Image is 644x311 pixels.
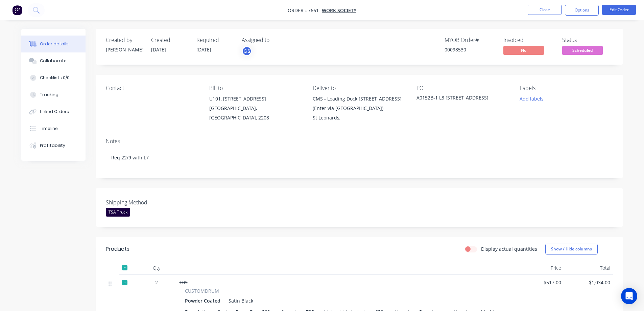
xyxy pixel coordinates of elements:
[313,113,405,123] div: St Leonards,
[40,75,70,81] div: Checklists 0/0
[565,5,599,16] button: Options
[516,94,547,103] button: Add labels
[40,109,69,115] div: Linked Orders
[21,36,86,52] button: Order details
[242,46,252,56] button: GS
[520,85,613,91] div: Labels
[106,147,613,168] div: Req 22/9 with L7
[180,279,188,286] span: T03
[136,261,177,275] div: Qty
[416,85,509,91] div: PO
[106,138,613,145] div: Notes
[602,5,636,15] button: Edit Order
[106,245,129,253] div: Products
[21,137,86,154] button: Profitability
[209,85,302,91] div: Bill to
[528,5,562,15] button: Close
[12,5,22,15] img: Factory
[242,37,309,43] div: Assigned to
[209,94,302,123] div: U101, [STREET_ADDRESS][GEOGRAPHIC_DATA], [GEOGRAPHIC_DATA], 2208
[481,245,537,252] label: Display actual quantities
[416,94,501,104] div: A0152B-1 L8 [STREET_ADDRESS]
[313,94,405,113] div: CMS - Loading Dock [STREET_ADDRESS] (Enter via [GEOGRAPHIC_DATA])
[106,85,198,91] div: Contact
[106,198,190,206] label: Shipping Method
[209,104,302,123] div: [GEOGRAPHIC_DATA], [GEOGRAPHIC_DATA], 2208
[185,296,223,306] div: Powder Coated
[40,92,58,98] div: Tracking
[545,244,598,254] button: Show / Hide columns
[21,120,86,137] button: Timeline
[322,7,356,14] a: Work Society
[515,261,564,275] div: Price
[185,287,219,294] span: CUSTOMDRUM
[40,41,69,47] div: Order details
[621,288,637,304] div: Open Intercom Messenger
[562,37,613,43] div: Status
[503,37,554,43] div: Invoiced
[562,46,603,54] span: Scheduled
[196,46,211,53] span: [DATE]
[567,279,610,286] span: $1,034.00
[151,37,188,43] div: Created
[445,37,495,43] div: MYOB Order #
[288,7,322,14] span: Order #7661 -
[40,58,67,64] div: Collaborate
[21,52,86,69] button: Collaborate
[564,261,613,275] div: Total
[313,85,405,91] div: Deliver to
[503,46,544,54] span: No
[151,46,166,53] span: [DATE]
[155,279,158,286] span: 2
[209,94,302,104] div: U101, [STREET_ADDRESS]
[106,46,143,53] div: [PERSON_NAME]
[21,69,86,86] button: Checklists 0/0
[196,37,234,43] div: Required
[21,86,86,103] button: Tracking
[518,279,561,286] span: $517.00
[40,126,58,132] div: Timeline
[226,296,253,306] div: Satin Black
[106,37,143,43] div: Created by
[40,142,65,149] div: Profitability
[562,46,603,56] button: Scheduled
[106,208,130,217] div: TSA Truck
[21,103,86,120] button: Linked Orders
[313,94,405,123] div: CMS - Loading Dock [STREET_ADDRESS] (Enter via [GEOGRAPHIC_DATA])St Leonards,
[445,46,495,53] div: 00098530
